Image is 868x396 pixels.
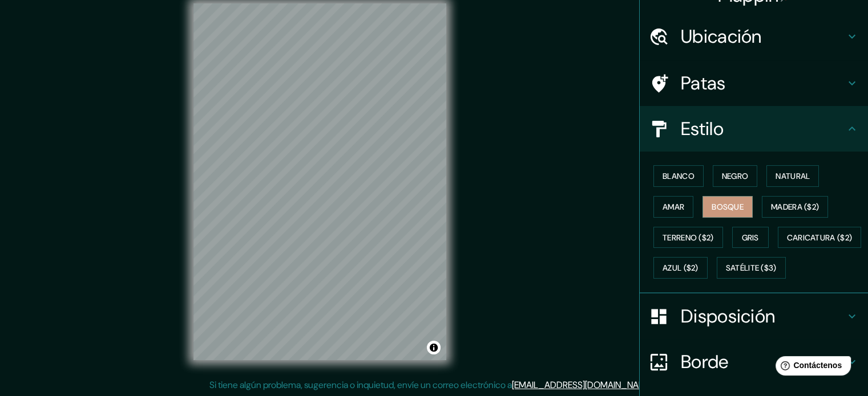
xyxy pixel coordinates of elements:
div: Borde [640,339,868,385]
font: Patas [681,71,726,95]
button: Satélite ($3) [717,257,786,279]
button: Gris [732,227,769,248]
font: Borde [681,350,729,374]
iframe: Lanzador de widgets de ayuda [766,352,855,383]
canvas: Mapa [193,3,446,360]
font: Azul ($2) [663,263,699,273]
font: Madera ($2) [771,202,819,212]
font: Satélite ($3) [726,263,777,273]
font: Caricatura ($2) [787,232,853,243]
button: Activar o desactivar atribución [427,341,441,354]
button: Azul ($2) [653,257,708,279]
button: Natural [766,165,819,187]
font: Terreno ($2) [663,232,714,243]
div: Estilo [640,106,868,152]
button: Terreno ($2) [653,227,723,248]
button: Madera ($2) [762,196,828,218]
button: Blanco [653,165,704,187]
font: Ubicación [681,25,762,48]
div: Disposición [640,293,868,339]
font: Natural [776,171,810,181]
div: Ubicación [640,14,868,59]
button: Bosque [703,196,753,218]
font: Blanco [663,171,695,181]
div: Patas [640,60,868,106]
font: Disposición [681,304,775,328]
button: Negro [713,165,758,187]
button: Caricatura ($2) [778,227,862,248]
font: Estilo [681,117,724,141]
font: Bosque [712,202,744,212]
font: Si tiene algún problema, sugerencia o inquietud, envíe un correo electrónico a [209,379,512,391]
button: Amar [653,196,693,218]
font: Negro [722,171,749,181]
a: [EMAIL_ADDRESS][DOMAIN_NAME] [512,379,653,391]
font: Gris [742,232,759,243]
font: Amar [663,202,684,212]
